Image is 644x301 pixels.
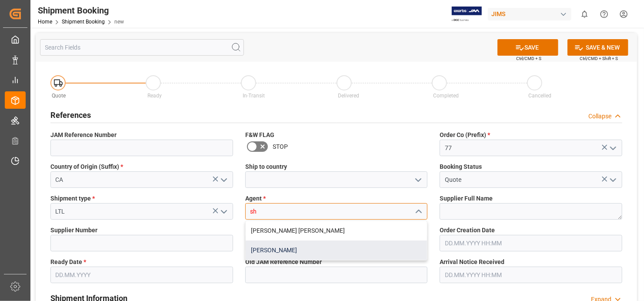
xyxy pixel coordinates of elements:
[411,173,424,187] button: open menu
[497,39,558,56] button: SAVE
[245,130,274,140] span: F&W FLAG
[516,55,541,62] span: Ctrl/CMD + S
[440,235,622,251] input: DD.MM.YYYY HH:MM
[246,221,427,241] div: [PERSON_NAME] [PERSON_NAME]
[38,19,52,25] a: Home
[50,267,233,283] input: DD.MM.YYYY
[243,93,265,99] span: In-Transit
[52,93,66,99] span: Quote
[50,171,233,188] input: Type to search/select
[50,258,86,267] span: Ready Date
[40,39,244,56] input: Search Fields
[217,173,230,187] button: open menu
[567,39,628,56] button: SAVE & NEW
[147,93,162,99] span: Ready
[273,142,288,151] span: STOP
[594,4,614,24] button: Help Center
[217,205,230,218] button: open menu
[575,4,594,24] button: show 0 new notifications
[62,19,105,25] a: Shipment Booking
[488,6,575,22] button: JIMS
[245,162,287,171] span: Ship to country
[440,258,504,267] span: Arrival Notice Received
[50,109,91,121] h2: References
[606,141,619,155] button: open menu
[440,162,482,171] span: Booking Status
[528,93,551,99] span: Cancelled
[606,173,619,187] button: open menu
[440,130,490,140] span: Order Co (Prefix)
[411,205,424,218] button: close menu
[440,194,493,203] span: Supplier Full Name
[245,258,322,267] span: Old JAM Reference Number
[488,8,571,20] div: JIMS
[38,4,124,17] div: Shipment Booking
[50,130,117,140] span: JAM Reference Number
[50,194,95,203] span: Shipment type
[246,241,427,260] div: [PERSON_NAME]
[245,194,266,203] span: Agent
[50,226,97,235] span: Supplier Number
[440,226,495,235] span: Order Creation Date
[433,93,459,99] span: Completed
[588,112,611,121] div: Collapse
[338,93,359,99] span: Delivered
[50,162,123,171] span: Country of Origin (Suffix)
[580,55,618,62] span: Ctrl/CMD + Shift + S
[452,7,482,22] img: Exertis%20JAM%20-%20Email%20Logo.jpg_1722504956.jpg
[440,267,622,283] input: DD.MM.YYYY HH:MM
